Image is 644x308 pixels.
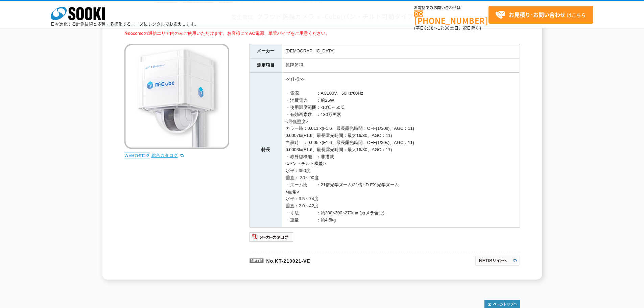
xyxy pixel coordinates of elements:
[488,6,593,24] a: お見積り･お問い合わせはこちら
[151,153,185,158] a: 総合カタログ
[414,10,488,24] a: [PHONE_NUMBER]
[124,44,229,149] img: クラウド監視カメラ ㎥-Cube(パン・チルト可動タイプ)
[424,25,434,31] span: 8:50
[438,25,450,31] span: 17:30
[124,31,330,36] span: ※docomoの通信エリア内のみご使用いただけます。お客様にてAC電源、単管パイプをご用意ください。
[249,232,294,242] img: メーカーカタログ
[414,25,481,31] span: (平日 ～ 土日、祝日除く)
[249,58,282,72] th: 測定項目
[51,22,199,26] p: 日々進化する計測技術と多種・多様化するニーズにレンタルでお応えします。
[495,10,586,20] span: はこちら
[249,236,294,241] a: メーカーカタログ
[282,44,520,58] td: [DEMOGRAPHIC_DATA]
[249,72,282,227] th: 特長
[124,152,150,159] img: webカタログ
[282,72,520,227] td: <<仕様>> ・電源 ：AC100V、50Hz/60Hz ・消費電力 ：約25W ・使用温度範囲：-10℃～50℃ ・有効画素数 ：130万画素 <最低照度> カラー時：0.011lx(F1.6...
[509,10,566,19] strong: お見積り･お問い合わせ
[475,255,520,266] img: NETISサイトへ
[249,252,410,268] p: No.KT-210021-VE
[282,58,520,72] td: 遠隔監視
[414,6,488,10] span: お電話でのお問い合わせは
[249,44,282,58] th: メーカー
